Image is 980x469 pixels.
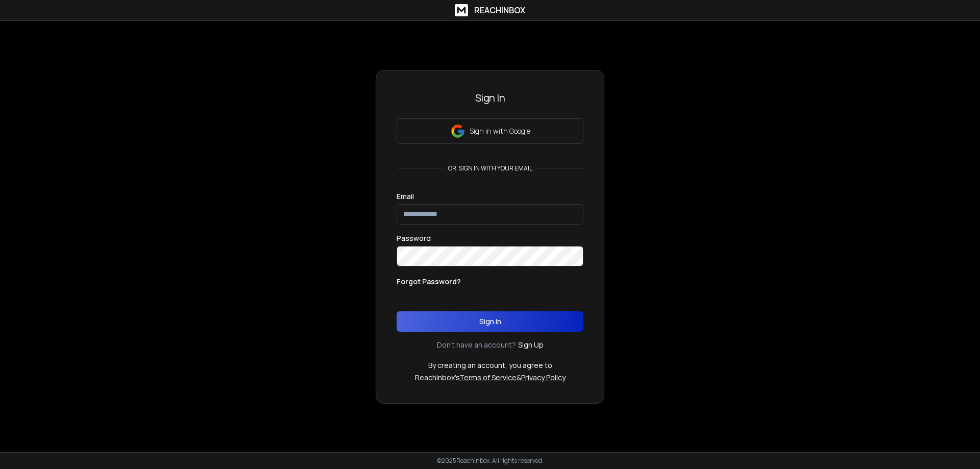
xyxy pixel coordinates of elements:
[437,340,516,350] p: Don't have an account?
[470,126,530,136] p: Sign in with Google
[397,91,583,105] h3: Sign In
[459,373,517,382] a: Terms of Service
[397,193,414,200] label: Email
[474,4,525,16] h1: ReachInbox
[397,118,583,144] button: Sign in with Google
[518,340,544,350] a: Sign Up
[397,277,461,287] p: Forgot Password?
[455,4,525,16] a: ReachInbox
[397,311,583,332] button: Sign In
[521,373,566,382] a: Privacy Policy
[428,360,552,371] p: By creating an account, you agree to
[437,457,544,465] p: © 2025 Reachinbox. All rights reserved.
[397,235,431,242] label: Password
[415,373,566,383] p: ReachInbox's &
[444,164,536,172] p: or, sign in with your email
